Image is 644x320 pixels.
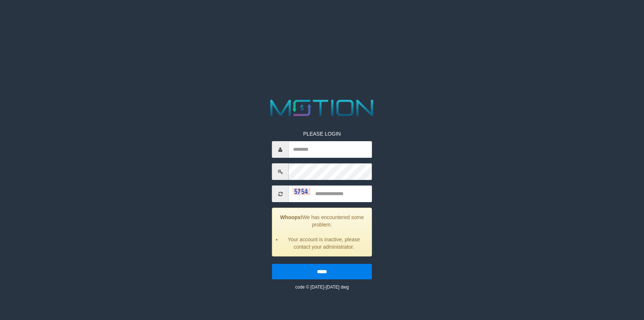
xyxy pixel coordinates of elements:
[292,188,311,195] img: captcha
[272,130,372,137] p: PLEASE LOGIN
[266,97,378,119] img: MOTION_logo.png
[295,285,349,290] small: code © [DATE]-[DATE] dwg
[272,208,372,256] div: We has encountered some problem.
[280,214,302,220] strong: Whoops!
[282,236,366,251] li: Your account is inactive, please contact your administrator.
